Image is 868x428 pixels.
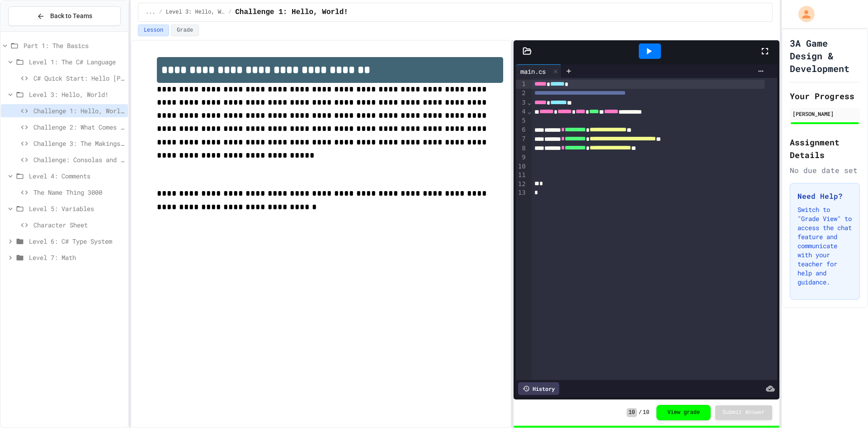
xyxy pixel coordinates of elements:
button: Back to Teams [8,6,121,26]
div: My Account [789,4,817,24]
span: / [228,9,231,16]
p: Switch to "Grade View" to access the chat feature and communicate with your teacher for help and ... [797,205,852,287]
span: Back to Teams [50,11,92,21]
div: 10 [516,162,527,171]
button: View grade [656,405,711,420]
span: Challenge 1: Hello, World! [33,106,124,115]
span: 10 [643,409,649,416]
span: Level 1: The C# Language [29,57,124,67]
span: / [639,409,642,416]
span: Level 3: Hello, World! [29,90,124,99]
span: Submit Answer [722,409,765,416]
div: 6 [516,125,527,135]
button: Grade [171,24,199,36]
div: 2 [516,89,527,98]
span: Part 1: The Basics [24,41,124,50]
span: Challenge 2: What Comes Next [33,122,124,132]
button: Submit Answer [715,405,772,420]
div: 5 [516,116,527,125]
span: Challenge 1: Hello, World! [235,7,348,18]
span: Level 4: Comments [29,171,124,181]
div: 7 [516,135,527,144]
div: No due date set [790,165,860,176]
h2: Assignment Details [790,136,860,161]
span: Character Sheet [33,220,124,230]
h2: Your Progress [790,90,860,102]
span: Challenge 3: The Makings of a Programmer [33,139,124,148]
div: 13 [516,188,527,197]
span: Level 6: C# Type System [29,236,124,246]
h3: Need Help? [797,191,852,202]
div: 1 [516,80,527,89]
div: 9 [516,153,527,162]
div: main.cs [516,64,561,78]
span: / [159,9,162,16]
span: 10 [627,408,637,417]
div: 4 [516,107,527,116]
div: 3 [516,98,527,107]
span: Level 3: Hello, World! [166,9,225,16]
div: History [518,382,559,395]
div: 8 [516,144,527,153]
span: The Name Thing 3000 [33,188,124,197]
div: [PERSON_NAME] [793,110,857,118]
h1: 3A Game Design & Development [790,37,860,75]
div: 11 [516,171,527,180]
span: Level 5: Variables [29,204,124,213]
span: Fold line [527,99,532,106]
span: Level 7: Math [29,253,124,262]
button: Lesson [138,24,169,36]
span: Fold line [527,108,532,115]
span: C# Quick Start: Hello [PERSON_NAME]! [33,73,124,83]
span: ... [146,9,156,16]
div: 12 [516,180,527,189]
div: main.cs [516,67,550,76]
span: Challenge: Consolas and Telim [33,155,124,164]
